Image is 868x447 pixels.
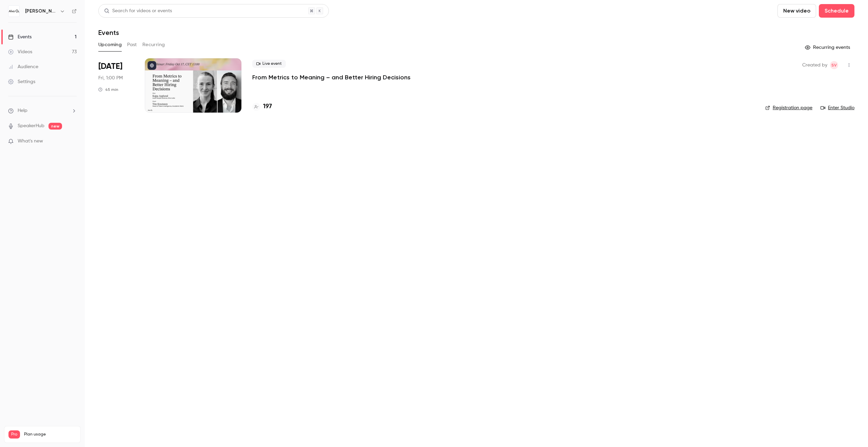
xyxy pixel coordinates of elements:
[18,122,44,130] a: SpeakerHub
[831,61,837,69] span: SV
[252,73,411,81] a: From Metrics to Meaning – and Better Hiring Decisions
[8,6,19,17] img: Alva Labs
[25,8,57,15] h6: [PERSON_NAME] Labs
[777,4,816,18] button: New video
[802,61,827,69] span: Created by
[252,60,286,68] span: Live event
[765,104,812,111] a: Registration page
[252,102,272,111] a: 197
[819,4,854,18] button: Schedule
[263,102,272,111] h4: 197
[8,430,20,439] span: Pro
[830,61,838,69] span: Sara Vinell
[8,78,35,85] div: Settings
[8,48,32,55] div: Videos
[98,75,123,81] span: Fri, 1:00 PM
[104,7,172,15] div: Search for videos or events
[142,39,165,50] button: Recurring
[98,39,122,50] button: Upcoming
[98,28,119,37] h1: Events
[8,34,32,40] div: Events
[127,39,137,50] button: Past
[98,87,118,92] div: 45 min
[8,63,38,70] div: Audience
[18,107,27,114] span: Help
[98,58,134,113] div: Oct 17 Fri, 1:00 PM (Europe/Stockholm)
[8,107,77,114] li: help-dropdown-opener
[821,104,854,111] a: Enter Studio
[802,42,854,53] button: Recurring events
[48,123,62,130] span: new
[24,432,76,437] span: Plan usage
[18,138,43,145] span: What's new
[98,61,122,72] span: [DATE]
